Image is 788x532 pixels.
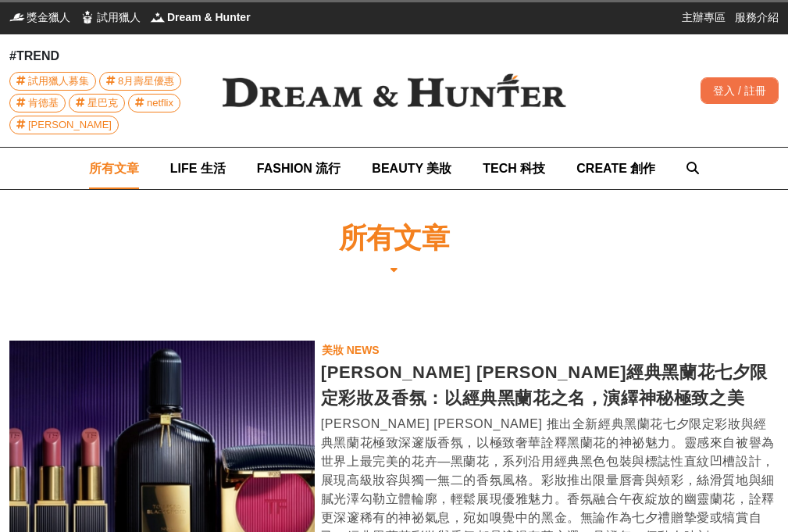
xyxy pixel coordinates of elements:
[87,95,118,112] span: 星巴克
[321,341,380,359] a: 美妝 NEWS
[150,9,251,25] a: Dream & HunterDream & Hunter
[28,116,112,134] span: [PERSON_NAME]
[9,94,66,112] a: 肯德基
[150,9,166,25] img: Dream & Hunter
[257,162,341,175] span: FASHION 流行
[372,162,451,175] span: BEAUTY 美妝
[147,95,173,112] span: netflix
[257,148,341,189] a: FASHION 流行
[28,73,89,90] span: 試用獵人募集
[682,9,726,25] a: 主辦專區
[97,9,141,25] span: 試用獵人
[201,53,587,129] img: Dream & Hunter
[339,221,450,255] h1: 所有文章
[483,148,545,189] a: TECH 科技
[170,162,226,175] span: LIFE 生活
[9,72,96,91] a: 試用獵人募集
[701,77,779,104] div: 登入 / 註冊
[99,72,181,91] a: 8月壽星優惠
[80,9,141,25] a: 試用獵人試用獵人
[9,47,201,66] div: #TREND
[576,162,655,175] span: CREATE 創作
[118,73,174,90] span: 8月壽星優惠
[576,148,655,189] a: CREATE 創作
[27,9,70,25] span: 獎金獵人
[321,359,779,411] div: [PERSON_NAME] [PERSON_NAME]經典黑蘭花七夕限定彩妝及香氛：以經典黑蘭花之名，演繹神秘極致之美
[89,162,139,175] span: 所有文章
[322,341,380,359] div: 美妝 NEWS
[735,9,779,25] a: 服務介紹
[483,162,545,175] span: TECH 科技
[9,9,25,25] img: 獎金獵人
[170,148,226,189] a: LIFE 生活
[9,116,119,134] a: [PERSON_NAME]
[167,9,251,25] span: Dream & Hunter
[89,148,139,189] a: 所有文章
[28,95,59,112] span: 肯德基
[9,9,70,25] a: 獎金獵人獎金獵人
[372,148,451,189] a: BEAUTY 美妝
[80,9,95,25] img: 試用獵人
[128,94,180,112] a: netflix
[69,94,125,112] a: 星巴克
